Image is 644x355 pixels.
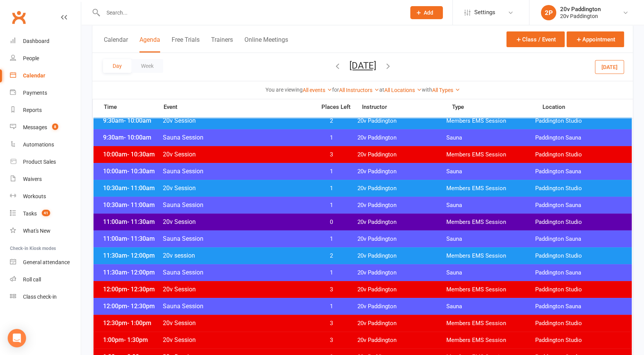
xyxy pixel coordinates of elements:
[10,188,81,205] a: Workouts
[446,235,535,243] span: Sauna
[162,134,311,141] span: Sauna Session
[542,104,633,110] span: Location
[535,202,624,209] span: Paddington Sauna
[131,59,163,73] button: Week
[101,201,162,209] span: 10:30am
[357,269,446,276] span: 20v Paddington
[127,184,155,192] span: - 11:00am
[446,303,535,310] span: Sauna
[446,151,535,158] span: Members EMS Session
[162,269,311,276] span: Sauna Session
[535,337,624,344] span: Paddington Studio
[384,87,422,93] a: All Locations
[446,185,535,192] span: Members EMS Session
[535,168,624,175] span: Paddington Sauna
[595,60,624,74] button: [DATE]
[102,104,163,113] span: Time
[127,235,155,242] span: - 11:30am
[127,286,155,293] span: - 12:30pm
[124,336,148,343] span: - 1:30pm
[506,31,565,47] button: Class / Event
[23,276,41,283] div: Roll call
[535,185,624,192] span: Paddington Studio
[446,286,535,293] span: Members EMS Session
[10,288,81,306] a: Class kiosk mode
[101,319,162,327] span: 12:30pm
[535,286,624,293] span: Paddington Studio
[452,104,542,110] span: Type
[311,185,352,192] span: 1
[101,218,162,225] span: 11:00am
[311,320,352,327] span: 3
[332,87,339,93] strong: for
[162,235,311,242] span: Sauna Session
[23,90,47,96] div: Payments
[124,117,151,124] span: - 10:00am
[339,87,379,93] a: All Instructors
[23,294,57,300] div: Class check-in
[127,168,155,175] span: - 10:30am
[101,151,162,158] span: 10:00am
[127,151,155,158] span: - 10:30am
[244,36,288,53] button: Online Meetings
[474,4,495,21] span: Settings
[535,117,624,125] span: Paddington Studio
[535,219,624,226] span: Paddington Studio
[127,252,155,259] span: - 12:00pm
[101,269,162,276] span: 11:30am
[357,202,446,209] span: 20v Paddington
[10,222,81,240] a: What's New
[10,33,81,50] a: Dashboard
[535,151,624,158] span: Paddington Studio
[101,7,400,18] input: Search...
[23,159,56,165] div: Product Sales
[311,337,352,344] span: 3
[446,269,535,276] span: Sauna
[410,6,443,19] button: Add
[446,117,535,125] span: Members EMS Session
[357,134,446,141] span: 20v Paddington
[311,219,352,226] span: 0
[127,218,155,225] span: - 11:30am
[104,36,128,53] button: Calendar
[23,176,42,182] div: Waivers
[23,193,46,199] div: Workouts
[357,151,446,158] span: 20v Paddington
[162,302,311,310] span: Sauna Session
[101,286,162,293] span: 12:00pm
[432,87,460,93] a: All Types
[101,235,162,242] span: 11:00am
[362,104,452,110] span: Instructor
[139,36,160,53] button: Agenda
[424,10,433,16] span: Add
[162,184,311,192] span: 20v Session
[535,252,624,260] span: Paddington Studio
[10,67,81,84] a: Calendar
[10,136,81,153] a: Automations
[357,252,446,260] span: 20v Paddington
[172,36,200,53] button: Free Trials
[446,134,535,141] span: Sauna
[101,252,162,259] span: 11:30am
[10,153,81,171] a: Product Sales
[357,235,446,243] span: 20v Paddington
[535,320,624,327] span: Paddington Studio
[311,252,352,260] span: 2
[127,201,155,209] span: - 11:00am
[10,84,81,102] a: Payments
[211,36,233,53] button: Trainers
[42,210,50,216] span: 41
[357,219,446,226] span: 20v Paddington
[311,117,352,125] span: 2
[52,123,58,130] span: 8
[101,302,162,310] span: 12:00pm
[162,218,311,225] span: 20v Session
[311,151,352,158] span: 3
[446,202,535,209] span: Sauna
[535,269,624,276] span: Paddington Sauna
[311,202,352,209] span: 1
[10,254,81,271] a: General attendance kiosk mode
[311,235,352,243] span: 1
[303,87,332,93] a: All events
[311,303,352,310] span: 1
